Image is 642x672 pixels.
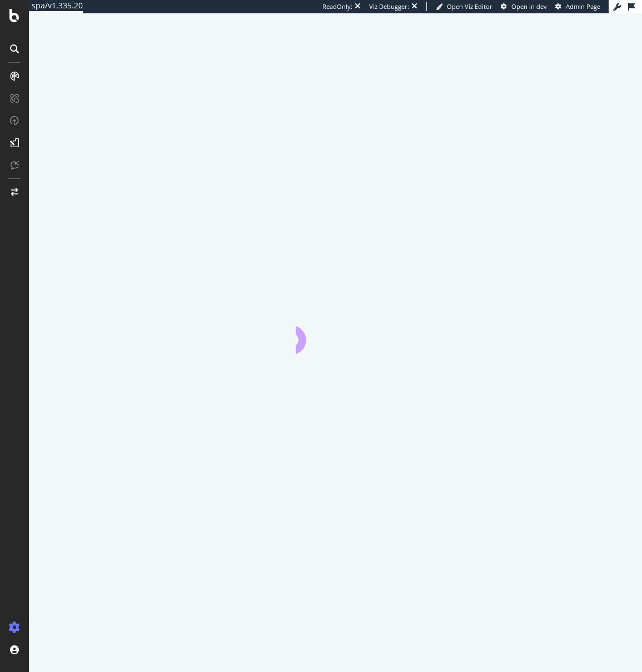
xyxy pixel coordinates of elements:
[436,2,492,11] a: Open Viz Editor
[566,2,600,11] span: Admin Page
[555,2,600,11] a: Admin Page
[322,2,352,11] div: ReadOnly:
[369,2,409,11] div: Viz Debugger:
[296,314,376,354] div: animation
[447,2,492,11] span: Open Viz Editor
[511,2,547,11] span: Open in dev
[501,2,547,11] a: Open in dev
